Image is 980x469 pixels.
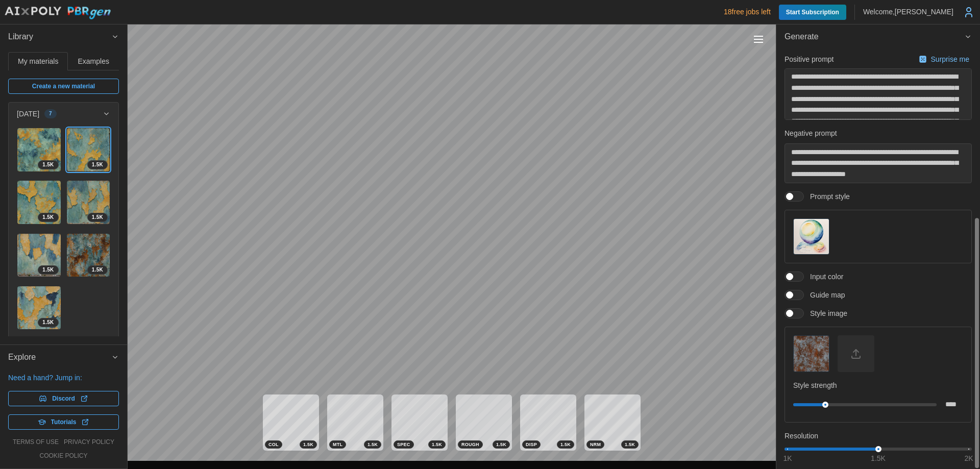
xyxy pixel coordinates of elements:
img: GSr5vH5KDs7ktJdXbNRZ [17,181,61,224]
div: [DATE]7 [9,125,118,341]
span: 1.5 K [432,441,442,448]
p: Need a hand? Jump in: [8,373,119,383]
button: Style image [793,335,829,372]
img: 3kVHyJvcW6jlrBlIRIhJ [67,181,110,224]
img: AAyg72NNy5q4RtTi6Qvr [17,128,61,171]
p: [DATE] [17,109,39,119]
img: 7HTrG57wZaikyWZ6nEV7 [17,286,61,330]
p: Resolution [785,431,972,441]
span: Library [8,24,111,50]
span: Style image [804,308,847,318]
a: 3kVHyJvcW6jlrBlIRIhJ1.5K [66,180,111,225]
p: Positive prompt [785,54,834,64]
span: Prompt style [804,191,850,202]
span: 1.5 K [367,441,378,448]
span: 1.5 K [42,266,54,274]
span: Tutorials [51,415,77,429]
span: 1.5 K [92,266,103,274]
img: 5oTbMxG5EiRnSvqpJ35H [17,234,61,277]
span: 1.5 K [92,161,103,169]
button: Generate [776,24,980,50]
button: Surprise me [916,52,972,66]
span: 1.5 K [42,161,54,169]
span: 1.5 K [560,441,571,448]
a: yLTTvdX3mR3oqfyKN0bT1.5K [66,233,111,278]
img: Style image [794,336,829,371]
p: 18 free jobs left [724,7,771,17]
span: 1.5 K [625,441,635,448]
button: Toggle viewport controls [751,32,766,46]
span: Generate [785,24,964,50]
p: Surprise me [931,54,971,64]
span: Start Subscription [786,5,839,20]
a: Tutorials [8,414,119,430]
p: Negative prompt [785,128,972,138]
a: 7HTrG57wZaikyWZ6nEV71.5K [17,286,61,330]
span: 7 [49,110,52,118]
span: DISP [526,441,537,448]
span: 1.5 K [92,213,103,221]
span: Examples [78,58,109,65]
span: Discord [52,391,75,406]
span: My materials [18,58,58,65]
a: Start Subscription [779,5,846,20]
a: cookie policy [39,452,87,460]
span: ROUGH [461,441,479,448]
span: COL [268,441,279,448]
a: privacy policy [64,438,114,447]
img: AIxPoly PBRgen [4,6,111,20]
a: Discord [8,391,119,406]
button: Prompt style [793,218,829,255]
span: NRM [590,441,601,448]
img: BN8DKtuYgd5S9IK6kRV1 [67,128,110,171]
span: 1.5 K [42,213,54,221]
span: Create a new material [32,79,95,93]
a: 5oTbMxG5EiRnSvqpJ35H1.5K [17,233,61,278]
span: Guide map [804,290,845,300]
p: Style strength [793,380,963,390]
span: 1.5 K [496,441,506,448]
a: BN8DKtuYgd5S9IK6kRV11.5K [66,128,111,172]
span: MTL [333,441,342,448]
span: 1.5 K [42,318,54,327]
img: yLTTvdX3mR3oqfyKN0bT [67,234,110,277]
span: Input color [804,271,843,282]
span: SPEC [397,441,410,448]
a: AAyg72NNy5q4RtTi6Qvr1.5K [17,128,61,172]
span: 1.5 K [303,441,313,448]
a: terms of use [13,438,59,447]
p: Welcome, [PERSON_NAME] [863,7,953,17]
a: Create a new material [8,79,119,94]
img: Prompt style [794,219,829,254]
button: [DATE]7 [9,103,118,125]
span: Explore [8,345,111,370]
a: GSr5vH5KDs7ktJdXbNRZ1.5K [17,180,61,225]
